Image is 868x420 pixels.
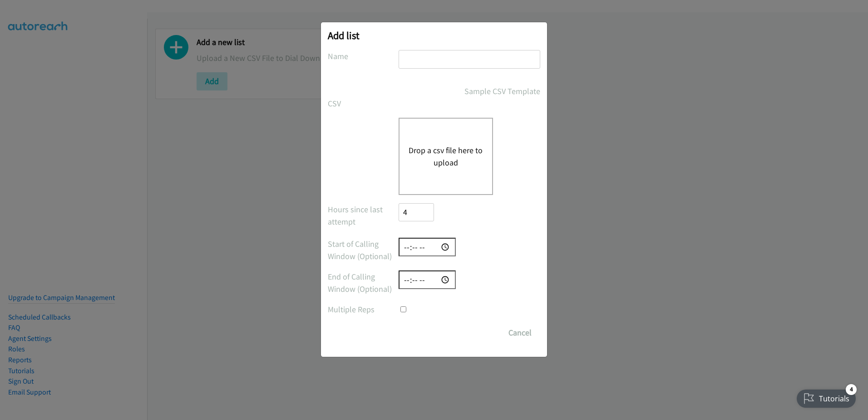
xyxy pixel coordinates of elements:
iframe: Checklist [791,380,861,413]
label: CSV [328,97,399,110]
label: Name [328,50,399,62]
label: Hours since last attempt [328,203,399,228]
h2: Add list [328,29,540,42]
button: Cancel [500,324,540,342]
a: Sample CSV Template [464,85,540,97]
label: Multiple Reps [328,303,399,315]
button: Drop a csv file here to upload [409,144,483,169]
label: End of Calling Window (Optional) [328,270,399,295]
label: Start of Calling Window (Optional) [328,238,399,262]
